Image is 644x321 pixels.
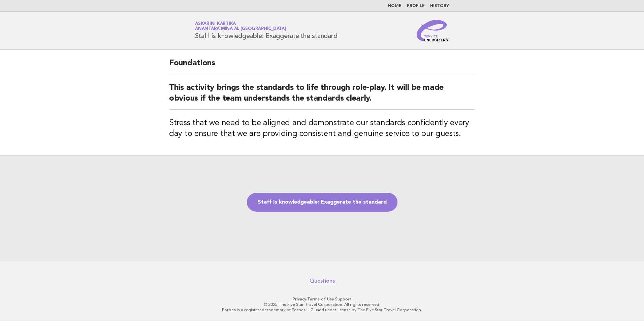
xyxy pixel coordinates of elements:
h2: This activity brings the standards to life through role-play. It will be made obvious if the team... [169,82,475,110]
a: Terms of Use [307,297,334,301]
span: Anantara Mina al [GEOGRAPHIC_DATA] [195,27,286,31]
a: Staff is knowledgeable: Exaggerate the standard [247,193,397,212]
a: Home [388,4,401,8]
a: History [430,4,449,8]
p: Forbes is a registered trademark of Forbes LLC used under license by The Five Star Travel Corpora... [116,307,528,313]
h2: Foundations [169,58,475,74]
h3: Stress that we need to be aligned and demonstrate our standards confidently every day to ensure t... [169,118,475,139]
img: Service Energizers [417,20,449,41]
a: Questions [310,278,335,284]
a: Profile [407,4,425,8]
p: © 2025 The Five Star Travel Corporation. All rights reserved. [116,302,528,307]
a: Askarini KartikaAnantara Mina al [GEOGRAPHIC_DATA] [195,22,286,31]
a: Support [335,297,352,301]
a: Privacy [293,297,306,301]
h1: Staff is knowledgeable: Exaggerate the standard [195,22,337,39]
p: · · [116,296,528,302]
